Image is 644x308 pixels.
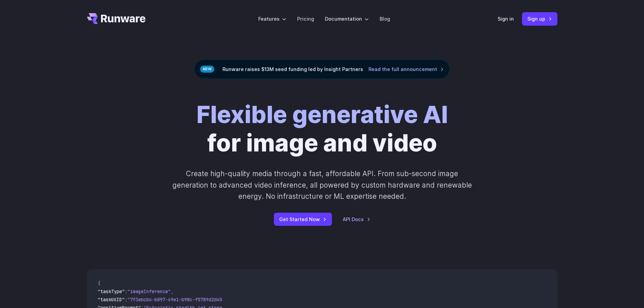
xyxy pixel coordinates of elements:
[127,297,230,303] span: "7f3ebcb6-b897-49e1-b98c-f5789d2d40d7"
[125,297,127,303] span: :
[297,15,314,23] a: Pricing
[98,288,125,294] span: "taskType"
[194,60,450,79] div: Runware raises $13M seed funding led by Insight Partners
[98,297,125,303] span: "taskUUID"
[171,168,473,202] p: Create high-quality media through a fast, affordable API. From sub-second image generation to adv...
[343,215,371,223] a: API Docs
[325,15,369,23] label: Documentation
[380,15,390,23] a: Blog
[368,65,444,73] a: Read the full announcement
[127,288,171,294] span: "imageInference"
[196,100,448,129] strong: Flexible generative AI
[98,280,100,286] span: {
[125,288,127,294] span: :
[258,15,286,23] label: Features
[498,15,514,23] a: Sign in
[87,13,146,24] a: Go to /
[522,12,557,25] a: Sign up
[196,100,448,157] h1: for image and video
[274,213,332,226] a: Get Started Now
[171,288,173,294] span: ,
